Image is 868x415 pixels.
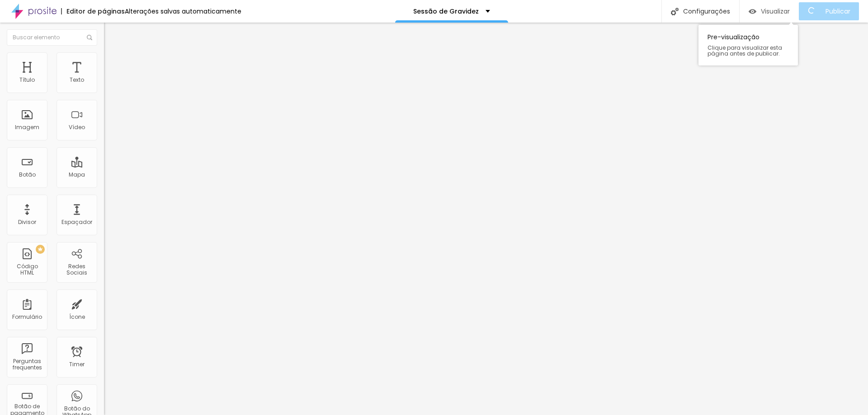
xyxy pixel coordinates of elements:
div: Código HTML [9,263,45,276]
div: Título [19,77,35,83]
img: Icone [671,8,679,15]
p: Sessão de Gravidez [413,8,479,14]
div: Ícone [69,314,85,320]
span: Publicar [826,8,850,15]
div: Imagem [15,124,39,131]
div: Mapa [69,172,85,178]
div: Pre-visualização [698,25,798,65]
div: Alterações salvas automaticamente [125,8,241,14]
div: Timer [69,361,85,368]
div: Texto [70,77,84,83]
img: view-1.svg [749,8,756,15]
div: Perguntas frequentes [9,358,45,371]
div: Redes Sociais [59,263,94,276]
div: Formulário [12,314,42,320]
span: Clique para visualizar esta página antes de publicar. [708,45,789,56]
div: Divisor [18,219,36,225]
img: Icone [87,35,92,40]
div: Editor de páginas [61,8,125,14]
span: Visualizar [761,8,790,15]
iframe: Editor [104,23,868,415]
button: Visualizar [740,2,799,20]
input: Buscar elemento [7,29,97,46]
div: Espaçador [61,219,92,225]
div: Vídeo [69,124,85,131]
div: Botão [19,172,36,178]
button: Publicar [799,2,859,20]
